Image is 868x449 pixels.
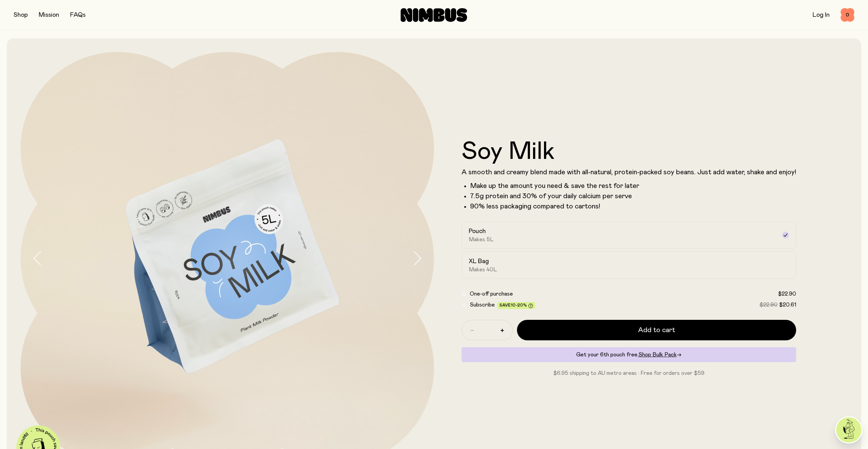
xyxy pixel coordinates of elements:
span: One-off purchase [470,291,513,297]
span: Shop Bulk Pack [638,352,677,357]
h2: XL Bag [469,257,489,266]
span: Makes 40L [469,266,497,273]
li: Make up the amount you need & save the rest for later [470,182,796,190]
span: Add to cart [638,325,675,335]
a: Mission [39,12,59,18]
button: 0 [841,8,854,22]
a: FAQs [70,12,86,18]
p: $6.95 shipping to AU metro areas · Free for orders over $59 [462,369,796,377]
span: $22.90 [778,291,796,297]
p: A smooth and creamy blend made with all-natural, protein-packed soy beans. Just add water, shake ... [462,168,796,176]
span: $20.61 [779,302,796,308]
div: Get your 6th pouch free. [462,347,796,362]
span: Makes 5L [469,236,494,243]
h2: Pouch [469,227,486,235]
li: 7.5g protein and 30% of your daily calcium per serve [470,192,796,200]
span: $22.90 [760,302,778,308]
button: Add to cart [517,320,796,340]
img: agent [836,417,861,443]
p: 90% less packaging compared to cartons! [470,202,796,210]
span: 10-20% [511,303,527,307]
a: Shop Bulk Pack→ [638,352,682,357]
span: Save [500,303,533,308]
span: Subscribe [470,302,495,308]
h1: Soy Milk [462,139,796,164]
a: Log In [813,12,830,18]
